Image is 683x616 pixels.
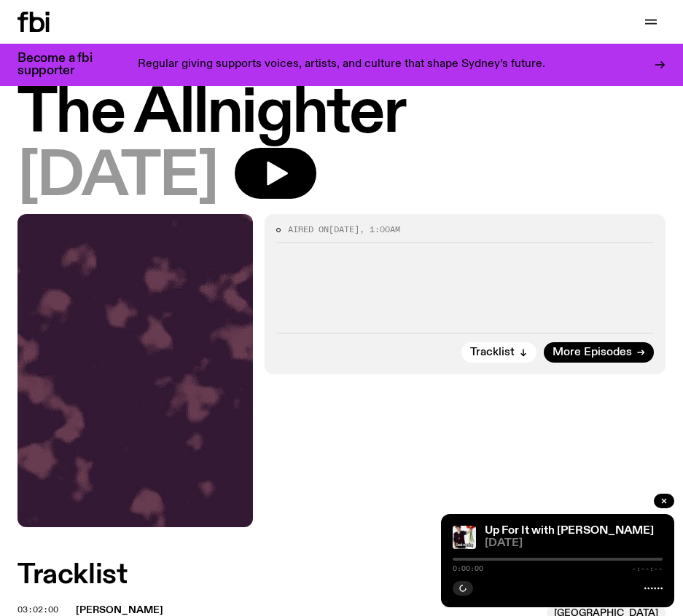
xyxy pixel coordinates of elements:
[453,565,483,572] span: 0:00:00
[544,342,654,363] a: More Episodes
[17,604,58,615] span: 03:02:00
[17,562,666,588] h2: Tracklist
[76,605,163,615] span: [PERSON_NAME]
[553,347,632,358] span: More Episodes
[17,52,111,77] h3: Become a fbi supporter
[461,342,536,363] button: Tracklist
[470,347,515,358] span: Tracklist
[329,224,359,235] span: [DATE]
[485,538,663,549] span: [DATE]
[359,224,400,235] span: , 1:00am
[632,565,663,572] span: -:--:--
[138,58,545,71] p: Regular giving supports voices, artists, and culture that shape Sydney’s future.
[17,84,666,143] h1: The Allnighter
[485,525,654,537] a: Up For It with [PERSON_NAME]
[17,606,58,614] button: 03:02:00
[288,224,329,235] span: Aired on
[17,148,217,207] span: [DATE]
